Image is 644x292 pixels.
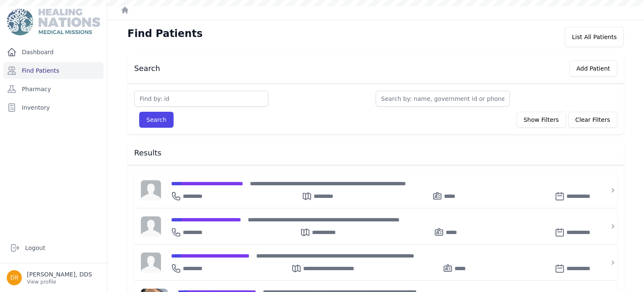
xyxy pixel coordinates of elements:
[568,112,617,128] button: Clear Filters
[127,27,203,40] h1: Find Patients
[7,270,100,285] a: [PERSON_NAME], DDS View profile
[3,81,104,97] a: Pharmacy
[569,61,617,76] button: Add Patient
[134,91,268,107] input: Find by: id
[7,239,100,256] a: Logout
[27,279,92,285] p: View profile
[141,216,161,237] img: person-242608b1a05df3501eefc295dc1bc67a.jpg
[3,62,104,79] a: Find Patients
[134,63,160,74] h3: Search
[565,27,624,47] div: List All Patients
[7,8,100,35] img: Medical Missions EMR
[134,148,617,158] h3: Results
[3,99,104,116] a: Inventory
[27,270,92,279] p: [PERSON_NAME], DDS
[3,44,104,61] a: Dashboard
[139,112,174,128] button: Search
[376,91,510,107] input: Search by: name, government id or phone
[517,112,566,128] button: Show Filters
[141,253,161,273] img: person-242608b1a05df3501eefc295dc1bc67a.jpg
[141,180,161,200] img: person-242608b1a05df3501eefc295dc1bc67a.jpg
